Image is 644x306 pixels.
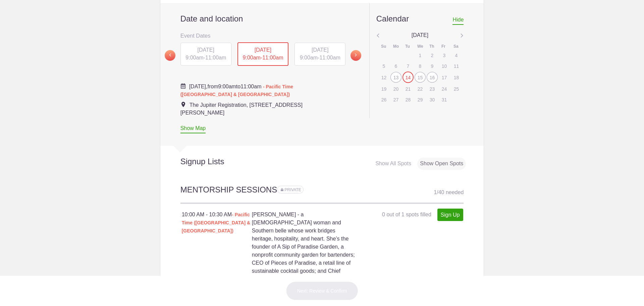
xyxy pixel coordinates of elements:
div: 3 [439,50,450,60]
span: [DATE], [189,84,208,89]
div: 31 [439,94,450,104]
div: Mo [393,44,398,49]
img: Event location [181,102,185,107]
div: 25 [451,84,462,94]
div: Sa [453,44,459,49]
div: 16 [427,72,438,83]
div: 13 [390,72,401,83]
button: [DATE] 9:00am-11:00am [237,42,289,66]
div: 5 [378,61,389,71]
div: 4 [451,50,462,60]
h2: MENTORSHIP SESSIONS [180,184,464,203]
button: Next: Review & Confirm [286,281,358,300]
div: 24 [439,84,450,94]
span: [DATE] [198,47,214,53]
div: 1 40 needed [434,187,464,198]
div: 10 [439,61,450,71]
span: 9:00am [185,55,203,60]
button: [DATE] 9:00am-11:00am [180,42,232,66]
div: 6 [390,61,401,71]
span: - Pacific Time ([GEOGRAPHIC_DATA] & [GEOGRAPHIC_DATA]) [180,84,293,97]
div: 7 [402,61,414,71]
div: 29 [415,94,426,104]
div: - [180,43,231,65]
div: 21 [402,84,414,94]
div: 28 [402,94,414,104]
span: 9:00am [218,84,236,89]
span: 9:00am [243,55,261,60]
div: 22 [415,84,426,94]
div: 27 [390,94,401,104]
span: 11:00am [240,84,261,89]
div: Th [429,44,435,49]
div: 9 [427,61,438,71]
h3: Event Dates [180,31,346,41]
div: Show All Spots [373,158,414,170]
a: Sign Up [437,209,463,221]
span: Hide [452,17,464,25]
div: 20 [390,84,401,94]
span: [DATE] [255,47,271,53]
span: from to [180,84,293,97]
div: 2 [427,50,438,60]
img: Lock [281,188,283,191]
div: 12 [378,72,389,82]
span: 9:00am [300,55,318,60]
div: 17 [439,72,450,82]
span: 11:00am [262,55,283,60]
span: / [437,189,438,195]
img: Angle left gray [376,32,380,40]
h2: Signup Lists [160,157,268,167]
div: 15 [415,72,426,83]
img: Angle left gray [460,32,464,40]
div: 30 [427,94,438,104]
span: 11:00am [319,55,340,60]
h2: Date and location [180,14,346,24]
div: 18 [451,72,462,82]
a: Show Map [180,125,206,133]
span: 0 out of 1 spots filled [382,212,431,217]
div: Su [381,44,386,49]
span: PRIVATE [284,187,301,192]
div: 11 [451,61,462,71]
div: 10:00 AM - 10:30 AM [182,211,252,235]
span: Sign ups for this sign up list are private. Your sign up will be visible only to you and the even... [281,187,301,192]
div: 8 [415,61,426,71]
button: [DATE] 9:00am-11:00am [294,42,346,66]
div: Calendar [376,14,409,24]
span: - Pacific Time ([GEOGRAPHIC_DATA] & [GEOGRAPHIC_DATA]) [182,212,251,233]
div: 19 [378,84,389,94]
div: 14 [402,72,414,83]
div: 26 [378,94,389,104]
div: 1 [415,50,426,60]
img: Cal purple [180,83,186,89]
div: Show Open Spots [417,158,466,170]
span: [DATE] [312,47,328,53]
div: - [294,43,345,65]
div: Fr [441,44,447,49]
div: We [417,44,423,49]
div: Tu [405,44,411,49]
span: The Jupiter Registration, [STREET_ADDRESS][PERSON_NAME] [180,102,303,116]
div: 23 [427,84,438,94]
span: [DATE] [412,32,428,38]
div: - [237,42,288,66]
span: 11:00am [205,55,226,60]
